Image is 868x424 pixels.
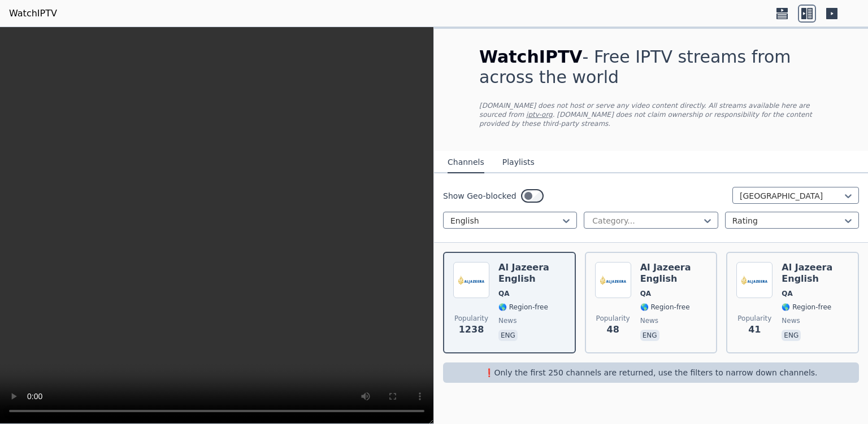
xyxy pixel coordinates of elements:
h1: - Free IPTV streams from across the world [479,47,823,88]
h6: Al Jazeera English [782,262,849,285]
p: eng [640,330,659,341]
img: Al Jazeera English [595,262,631,298]
a: WatchIPTV [9,7,57,20]
p: eng [782,330,801,341]
p: ❗️Only the first 250 channels are returned, use the filters to narrow down channels. [448,367,854,378]
img: Al Jazeera English [453,262,489,298]
button: Channels [448,152,484,173]
img: Al Jazeera English [736,262,772,298]
span: 41 [748,323,761,336]
p: [DOMAIN_NAME] does not host or serve any video content directly. All streams available here are s... [479,101,823,128]
span: Popularity [454,314,488,323]
span: Popularity [596,314,630,323]
span: QA [782,289,793,298]
span: QA [498,289,510,298]
button: Playlists [502,152,535,173]
a: iptv-org [526,111,553,119]
span: 🌎 Region-free [782,303,831,312]
span: Popularity [737,314,771,323]
label: Show Geo-blocked [443,190,517,202]
p: eng [498,330,518,341]
h6: Al Jazeera English [640,262,708,285]
span: news [498,316,517,325]
span: QA [640,289,652,298]
span: 🌎 Region-free [640,303,690,312]
span: WatchIPTV [479,47,583,67]
span: 48 [607,323,619,336]
span: news [782,316,800,325]
span: 🌎 Region-free [498,303,548,312]
span: news [640,316,658,325]
span: 1238 [459,323,484,336]
h6: Al Jazeera English [498,262,566,285]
